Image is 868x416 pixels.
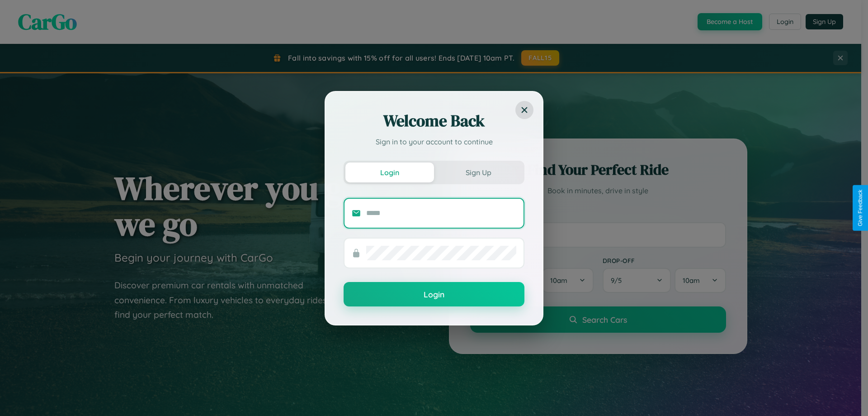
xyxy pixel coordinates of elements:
[434,163,523,182] button: Sign Up
[857,190,863,226] div: Give Feedback
[344,136,524,147] p: Sign in to your account to continue
[345,163,434,182] button: Login
[344,110,524,132] h2: Welcome Back
[344,282,524,306] button: Login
